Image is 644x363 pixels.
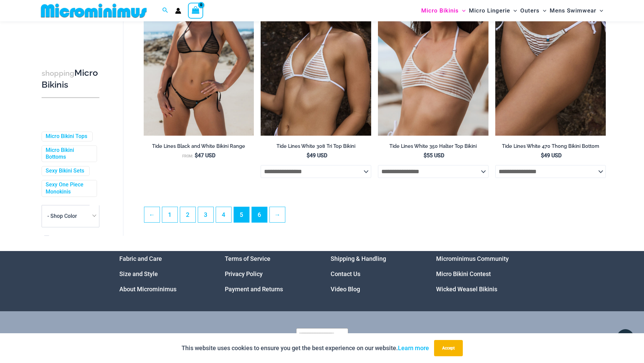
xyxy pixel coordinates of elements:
[424,152,444,159] bdi: 55 USD
[38,3,149,18] img: MM SHOP LOGO FLAT
[144,143,254,150] h2: Tide Lines Black and White Bikini Range
[144,207,606,226] nav: Product Pagination
[541,152,544,159] span: $
[261,143,371,150] h2: Tide Lines White 308 Tri Top Bikini
[225,286,283,293] a: Payment and Returns
[225,251,314,297] nav: Menu
[331,251,420,297] nav: Menu
[331,270,360,277] a: Contact Us
[436,270,491,277] a: Micro Bikini Contest
[252,207,267,222] a: Page 6
[195,152,215,159] bdi: 47 USD
[495,143,606,150] h2: Tide Lines White 470 Thong Bikini Bottom
[420,2,467,19] a: Micro BikinisMenu ToggleMenu Toggle
[42,67,99,91] h3: Micro Bikinis
[467,2,519,19] a: Micro LingerieMenu ToggleMenu Toggle
[434,340,463,356] button: Accept
[234,207,249,222] span: Page 5
[119,255,162,262] a: Fabric and Care
[162,207,177,222] a: Page 1
[225,251,314,297] aside: Footer Widget 2
[270,207,285,222] a: →
[162,6,168,15] a: Search icon link
[307,152,310,159] span: $
[541,152,562,159] bdi: 49 USD
[42,69,74,77] span: shopping
[198,207,213,222] a: Page 3
[459,2,466,19] span: Menu Toggle
[421,2,459,19] span: Micro Bikinis
[182,343,429,353] p: This website uses cookies to ensure you get the best experience on our website.
[331,255,386,262] a: Shipping & Handling
[225,255,270,262] a: Terms of Service
[469,2,510,19] span: Micro Lingerie
[119,270,158,277] a: Size and Style
[46,167,84,175] a: Sexy Bikini Sets
[42,205,99,227] span: - Shop Color
[519,2,548,19] a: OutersMenu ToggleMenu Toggle
[216,207,231,222] a: Page 4
[46,146,92,161] a: Micro Bikini Bottoms
[424,152,427,159] span: $
[119,286,176,293] a: About Microminimus
[42,205,99,227] span: - Shop Color
[510,2,517,19] span: Menu Toggle
[398,344,429,351] a: Learn more
[331,286,360,293] a: Video Blog
[436,255,509,262] a: Microminimus Community
[46,181,92,196] a: Sexy One Piece Monokinis
[52,235,62,242] a: Knit
[119,251,208,297] nav: Menu
[195,152,198,159] span: $
[548,2,605,19] a: Mens SwimwearMenu ToggleMenu Toggle
[378,143,488,150] h2: Tide Lines White 350 Halter Top Bikini
[596,2,603,19] span: Menu Toggle
[550,2,596,19] span: Mens Swimwear
[436,286,497,293] a: Wicked Weasel Bikinis
[144,207,160,222] a: ←
[540,2,546,19] span: Menu Toggle
[47,213,77,219] span: - Shop Color
[436,251,525,297] nav: Menu
[436,251,525,297] aside: Footer Widget 4
[188,3,204,18] a: View Shopping Cart, empty
[495,143,606,152] a: Tide Lines White 470 Thong Bikini Bottom
[46,133,87,140] a: Micro Bikini Tops
[144,143,254,152] a: Tide Lines Black and White Bikini Range
[307,152,327,159] bdi: 49 USD
[419,1,606,20] nav: Site Navigation
[261,143,371,152] a: Tide Lines White 308 Tri Top Bikini
[225,270,263,277] a: Privacy Policy
[331,251,420,297] aside: Footer Widget 3
[175,8,181,14] a: Account icon link
[520,2,540,19] span: Outers
[378,143,488,152] a: Tide Lines White 350 Halter Top Bikini
[182,154,193,158] span: From:
[119,251,208,297] aside: Footer Widget 1
[180,207,195,222] a: Page 2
